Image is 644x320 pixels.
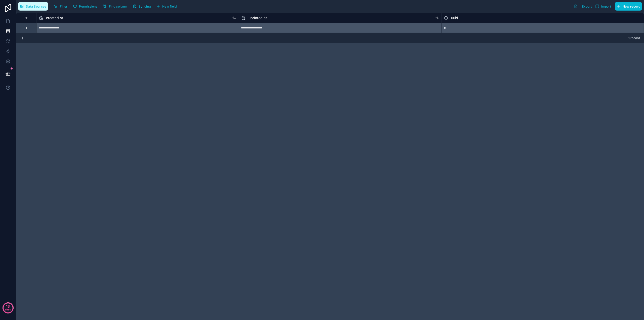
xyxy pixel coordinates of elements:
[18,2,48,11] button: Data Sources
[613,2,642,11] a: New record
[601,5,611,8] span: Import
[26,5,46,8] span: Data Sources
[109,5,127,8] span: Find column
[20,16,32,20] div: #
[71,3,101,10] a: Permissions
[249,15,267,20] span: updated at
[628,36,640,40] span: 1 record
[101,3,129,10] button: Find column
[71,3,99,10] button: Permissions
[139,5,151,8] span: Syncing
[623,5,640,8] span: New record
[79,5,97,8] span: Permissions
[46,15,63,20] span: created at
[60,5,68,8] span: Filter
[162,5,177,8] span: New field
[593,2,613,11] button: Import
[52,3,69,10] button: Filter
[5,306,11,313] p: days
[131,3,152,10] button: Syncing
[26,26,27,30] div: 1
[572,2,593,11] button: Export
[154,3,178,10] button: New field
[615,2,642,11] button: New record
[582,5,592,8] span: Export
[6,304,10,309] p: 13
[131,3,154,10] a: Syncing
[451,15,458,20] span: uuid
